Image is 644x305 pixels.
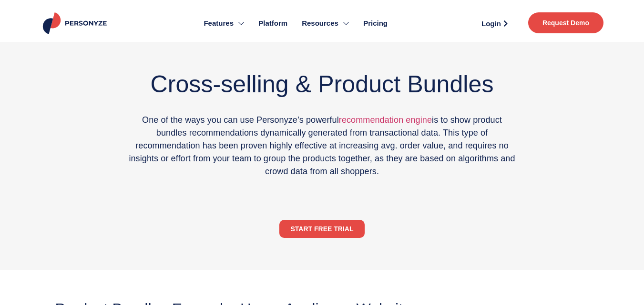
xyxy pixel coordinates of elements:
span: Request Demo [542,20,589,26]
span: Features [204,18,234,29]
span: Resources [302,18,338,29]
span: Login [481,20,501,27]
a: Features [196,5,251,42]
img: Personyze logo [41,12,111,34]
a: Platform [251,5,295,42]
a: Request Demo [528,12,603,33]
span: Platform [258,18,287,29]
a: START FREE TRIAL [279,220,365,238]
span: START FREE TRIAL [291,226,354,232]
a: Resources [295,5,356,42]
h2: Cross-selling & Product Bundles [85,69,559,99]
span: One of the ways you can use Personyze’s powerful is to show product bundles recommendations dynam... [129,115,515,176]
a: Login [470,16,519,30]
a: recommendation engine [339,115,432,125]
a: Pricing [356,5,395,42]
span: Pricing [363,18,388,29]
